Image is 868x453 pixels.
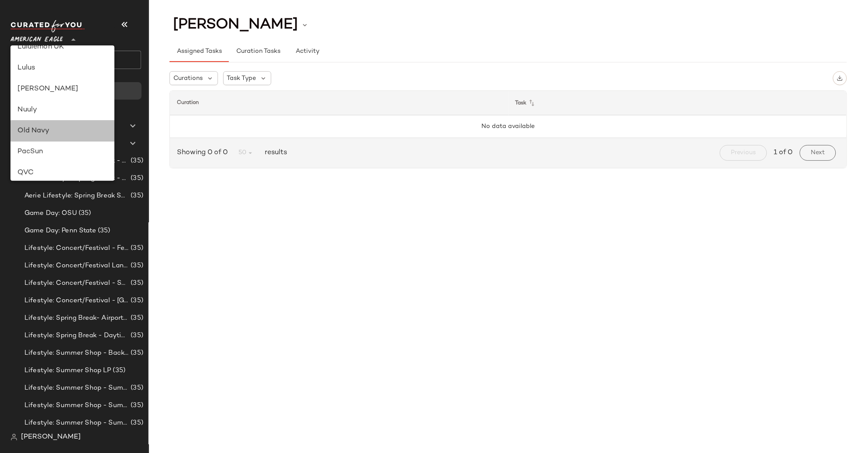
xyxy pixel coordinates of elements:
div: Lululemon UK [17,42,107,52]
div: PacSun [17,147,107,157]
button: Next [800,145,836,161]
span: (35) [129,278,143,288]
th: Curation [170,91,508,115]
span: [PERSON_NAME] [173,17,298,33]
span: Lifestyle: Concert/Festival Landing Page [24,261,129,271]
span: Game Day: Penn State [24,226,96,236]
span: (35) [129,383,143,393]
span: (35) [129,348,143,358]
span: (35) [77,208,91,218]
div: Old Navy [17,126,107,136]
th: Task [508,91,847,115]
span: Lifestyle: Spring Break- Airport Style [24,313,129,323]
span: (35) [129,313,143,323]
img: svg%3e [837,75,843,81]
span: (35) [111,366,126,376]
span: (35) [129,418,143,428]
span: [PERSON_NAME] [21,432,81,443]
span: Lifestyle: Concert/Festival - Sporty [24,278,129,288]
span: Aerie Lifestyle: Spring Break Swimsuits Landing Page [24,191,129,201]
span: (35) [129,156,143,166]
span: Lifestyle: Summer Shop - Summer Internship [24,401,129,411]
span: Lifestyle: Summer Shop LP [24,366,111,376]
span: (35) [129,331,143,341]
span: Lifestyle: Concert/Festival - [GEOGRAPHIC_DATA] [24,296,129,306]
div: QVC [17,168,107,178]
span: Curations [173,74,203,83]
span: Task Type [227,74,256,83]
div: undefined-list [10,45,114,181]
span: Activity [295,48,319,55]
span: Lifestyle: Summer Shop - Summer Study Sessions [24,418,129,428]
span: (35) [96,226,111,236]
span: Lifestyle: Summer Shop - Back to School Essentials [24,348,129,358]
span: (35) [129,401,143,411]
span: Lifestyle: Concert/Festival - Femme [24,243,129,253]
span: (35) [129,243,143,253]
span: Curation Tasks [236,48,280,55]
span: (35) [129,261,143,271]
div: Nuuly [17,105,107,115]
span: Lifestyle: Summer Shop - Summer Abroad [24,383,129,393]
span: American Eagle [10,30,63,45]
div: Lulus [17,63,107,73]
span: Showing 0 of 0 [177,148,231,158]
span: 1 of 0 [774,148,793,158]
img: cfy_white_logo.C9jOOHJF.svg [10,20,85,32]
span: Assigned Tasks [176,48,222,55]
div: [PERSON_NAME] [17,84,107,94]
span: (35) [129,191,143,201]
span: Lifestyle: Spring Break - Daytime Casual [24,331,129,341]
td: No data available [170,115,847,138]
span: (35) [129,173,143,183]
span: Game Day: OSU [24,208,77,218]
span: results [261,148,287,158]
span: Next [811,149,825,156]
span: (35) [129,296,143,306]
img: svg%3e [10,434,17,441]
